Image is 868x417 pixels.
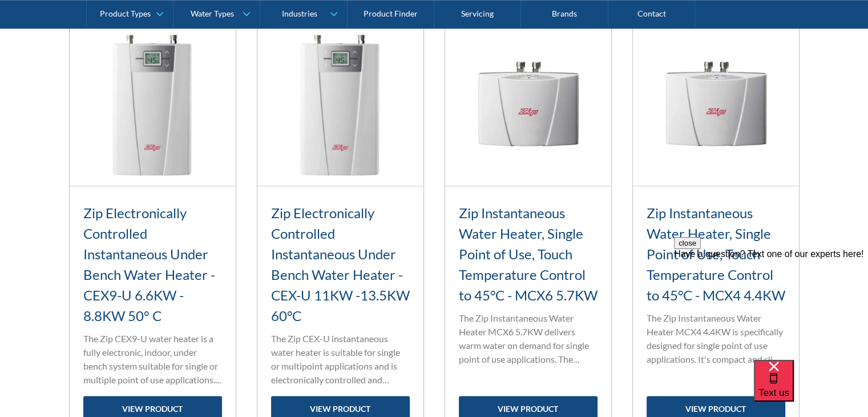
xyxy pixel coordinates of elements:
[83,332,222,387] p: The Zip CEX9-U water heater is a fully electronic, indoor, under bench system suitable for single...
[70,19,236,186] img: Zip Electronically Controlled Instantaneous Under Bench Water Heater - CEX9-U 6.6KW - 8.8KW 50° C
[647,203,785,306] h3: Zip Instantaneous Water Heater, Single Point of Use, Touch Temperature Control to 45°C - MCX4 4.4KW
[83,203,222,326] h3: Zip Electronically Controlled Instantaneous Under Bench Water Heater - CEX9-U 6.6KW - 8.8KW 50° C
[445,19,611,186] img: Zip Instantaneous Water Heater, Single Point of Use, Touch Temperature Control to 45°C - MCX6 5.7KW
[459,311,597,366] p: The Zip Instantaneous Water Heater MCX6 5.7KW delivers warm water on demand for single point of u...
[459,203,597,306] h3: Zip Instantaneous Water Heater, Single Point of Use, Touch Temperature Control to 45°C - MCX6 5.7KW
[754,360,868,417] iframe: podium webchat widget bubble
[271,203,410,326] h3: Zip Electronically Controlled Instantaneous Under Bench Water Heater - CEX-U 11KW -13.5KW 60°C
[647,311,785,366] p: The Zip Instantaneous Water Heater MCX4 4.4KW is specifically designed for single point of use ap...
[633,19,799,186] img: Zip Instantaneous Water Heater, Single Point of Use, Touch Temperature Control to 45°C - MCX4 4.4KW
[257,19,423,186] img: Zip Electronically Controlled Instantaneous Under Bench Water Heater - CEX-U 11KW -13.5KW 60°C
[191,9,234,19] div: Water Types
[281,9,317,19] div: Industries
[674,237,868,374] iframe: podium webchat widget prompt
[271,332,410,387] p: The Zip CEX-U instantaneous water heater is suitable for single or multipoint applications and is...
[100,9,151,19] div: Product Types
